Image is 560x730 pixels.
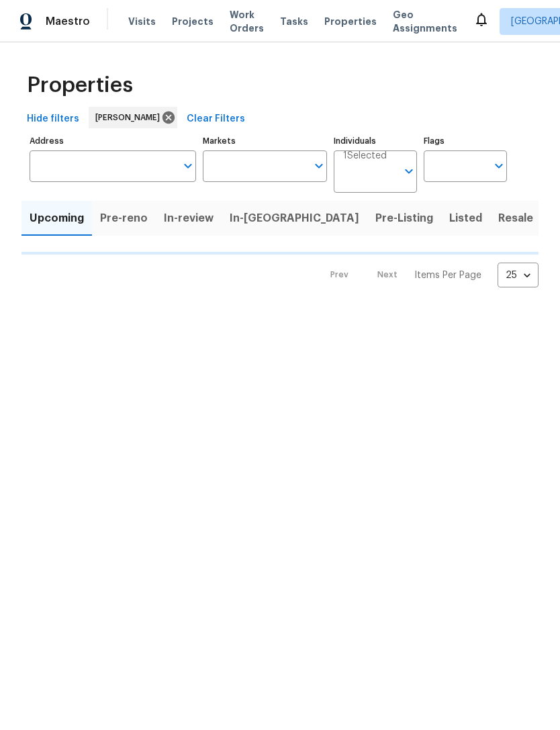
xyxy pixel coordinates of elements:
[334,137,417,145] label: Individuals
[30,209,84,228] span: Upcoming
[343,150,387,162] span: 1 Selected
[95,111,165,124] span: [PERSON_NAME]
[46,15,90,28] span: Maestro
[203,137,328,145] label: Markets
[324,15,377,28] span: Properties
[89,107,177,128] div: [PERSON_NAME]
[310,156,328,175] button: Open
[414,269,481,282] p: Items Per Page
[27,79,133,92] span: Properties
[393,8,457,35] span: Geo Assignments
[498,258,539,293] div: 25
[21,107,85,132] button: Hide filters
[489,156,508,175] button: Open
[280,17,308,26] span: Tasks
[128,15,156,28] span: Visits
[30,137,196,145] label: Address
[187,111,245,128] span: Clear Filters
[449,209,482,228] span: Listed
[498,209,533,228] span: Resale
[375,209,433,228] span: Pre-Listing
[230,8,264,35] span: Work Orders
[27,111,79,128] span: Hide filters
[179,156,197,175] button: Open
[424,137,507,145] label: Flags
[172,15,214,28] span: Projects
[318,263,539,287] nav: Pagination Navigation
[400,162,418,181] button: Open
[230,209,359,228] span: In-[GEOGRAPHIC_DATA]
[164,209,214,228] span: In-review
[100,209,148,228] span: Pre-reno
[181,107,250,132] button: Clear Filters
